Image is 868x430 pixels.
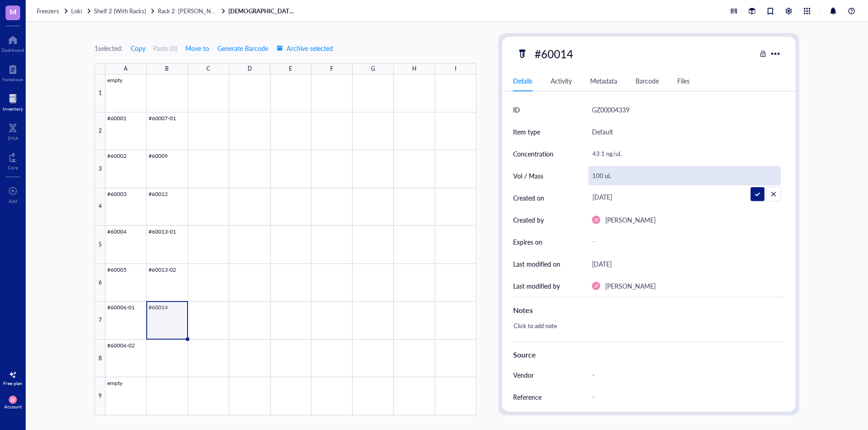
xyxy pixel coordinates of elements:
[513,127,540,137] div: Item type
[588,387,781,407] div: -
[10,6,17,17] span: M
[588,365,781,385] div: -
[94,340,105,378] div: 8
[588,190,781,206] div: [DATE]
[677,76,690,86] div: Files
[9,198,17,204] div: Add
[8,150,18,170] a: Core
[94,112,105,151] div: 2
[605,214,656,225] div: [PERSON_NAME]
[217,41,269,56] button: Generate Barcode
[551,76,572,86] div: Activity
[592,258,612,269] div: [DATE]
[289,63,292,74] div: E
[513,349,785,360] div: Source
[1,47,24,53] div: Dashboard
[594,283,598,289] span: JP
[94,7,227,15] a: Shelf 2 (With Racks)Rack 2: [PERSON_NAME]/[PERSON_NAME] Lab (EPICenter)
[8,135,18,141] div: DNA
[153,41,177,56] button: Paste (0)
[509,319,781,341] div: Click to add note
[513,105,520,115] div: ID
[3,380,22,386] div: Free plan
[94,43,123,53] div: 1 selected:
[11,397,15,402] span: JP
[276,41,333,56] button: Archive selected
[588,144,781,163] div: 43.1 ng/uL
[8,165,18,170] div: Core
[124,63,127,74] div: A
[158,6,319,15] span: Rack 2: [PERSON_NAME]/[PERSON_NAME] Lab (EPICenter)
[8,121,18,141] a: DNA
[131,45,145,52] span: Copy
[594,217,598,223] span: JP
[165,63,169,74] div: B
[2,62,23,82] a: Notebook
[3,91,23,112] a: Inventory
[37,7,69,15] a: Freezers
[94,226,105,264] div: 5
[592,104,630,115] div: GZ00004339
[94,188,105,226] div: 4
[94,377,105,415] div: 9
[513,237,542,247] div: Expires on
[588,234,781,250] div: -
[185,45,209,52] span: Move to
[412,63,416,74] div: H
[513,281,560,291] div: Last modified by
[513,76,532,86] div: Details
[228,7,297,15] a: [DEMOGRAPHIC_DATA] Extracted DNA
[590,76,617,86] div: Metadata
[37,6,59,15] span: Freezers
[636,76,659,86] div: Barcode
[4,404,22,409] div: Account
[94,6,146,15] span: Shelf 2 (With Racks)
[1,33,24,53] a: Dashboard
[71,6,82,15] span: Loki
[455,63,456,74] div: I
[2,77,23,82] div: Notebook
[248,63,252,74] div: D
[513,392,542,402] div: Reference
[94,74,105,112] div: 1
[276,45,333,52] span: Archive selected
[592,126,613,137] div: Default
[513,215,544,225] div: Created by
[217,45,268,52] span: Generate Barcode
[513,149,553,159] div: Concentration
[330,63,333,74] div: F
[206,63,210,74] div: C
[3,106,23,112] div: Inventory
[513,259,560,269] div: Last modified on
[513,171,543,181] div: Vol / Mass
[371,63,375,74] div: G
[71,7,92,15] a: Loki
[513,193,544,203] div: Created on
[605,280,656,291] div: [PERSON_NAME]
[185,41,210,56] button: Move to
[130,41,146,56] button: Copy
[94,302,105,340] div: 7
[531,44,577,63] div: #60014
[513,370,534,380] div: Vendor
[513,305,785,316] div: Notes
[94,264,105,302] div: 6
[94,150,105,188] div: 3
